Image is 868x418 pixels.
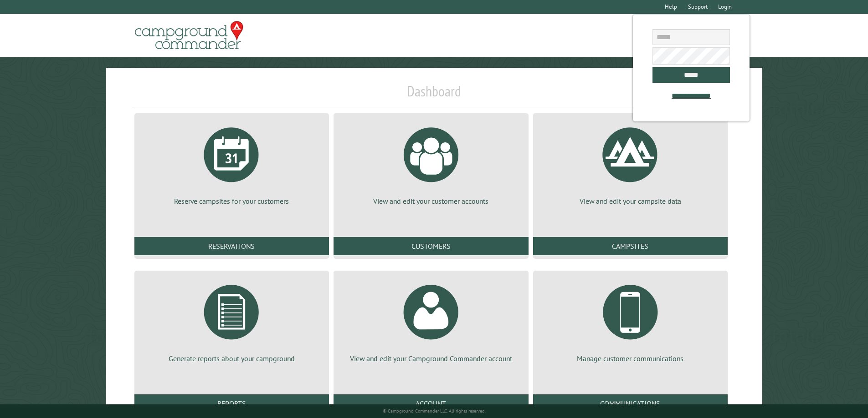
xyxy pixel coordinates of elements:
[344,196,517,206] p: View and edit your customer accounts
[344,121,517,206] a: View and edit your customer accounts
[344,353,517,363] p: View and edit your Campground Commander account
[544,196,717,206] p: View and edit your campsite data
[544,353,717,363] p: Manage customer communications
[544,278,717,363] a: Manage customer communications
[334,237,528,255] a: Customers
[134,394,329,413] a: Reports
[145,353,318,363] p: Generate reports about your campground
[344,278,517,363] a: View and edit your Campground Commander account
[544,121,717,206] a: View and edit your campsite data
[145,196,318,206] p: Reserve campsites for your customers
[533,237,728,255] a: Campsites
[145,121,318,206] a: Reserve campsites for your customers
[132,18,246,53] img: Campground Commander
[132,82,736,107] h1: Dashboard
[145,278,318,363] a: Generate reports about your campground
[134,237,329,255] a: Reservations
[334,394,528,413] a: Account
[533,394,728,413] a: Communications
[383,408,486,414] small: © Campground Commander LLC. All rights reserved.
